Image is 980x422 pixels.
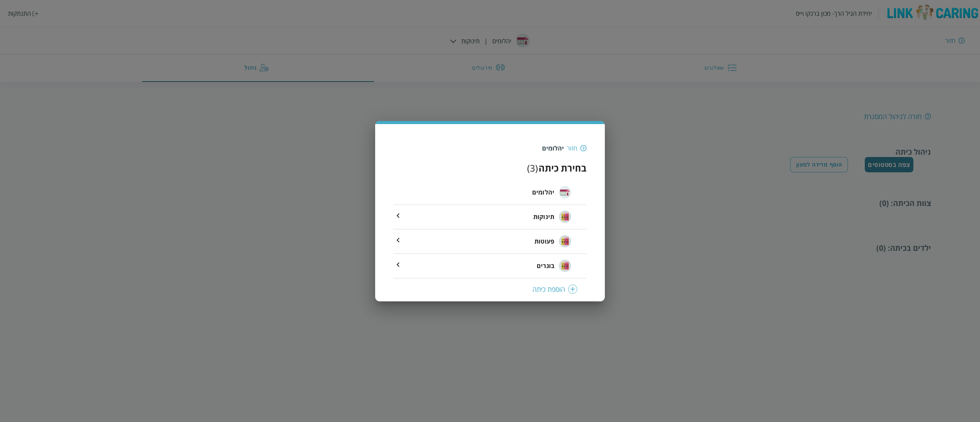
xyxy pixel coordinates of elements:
[559,186,571,198] img: יהלומים
[403,285,577,294] div: הוספת כיתה
[559,235,571,247] img: פעוטות
[534,237,554,246] span: פעוטות
[537,261,554,270] span: בוגרים
[533,212,554,221] span: תינוקות
[559,211,571,223] img: תינוקות
[527,162,538,174] div: ( 3 )
[559,260,571,272] img: בוגרים
[568,285,577,294] img: plus
[532,188,554,197] span: יהלומים
[539,162,586,174] h3: בחירת כיתה
[542,144,564,152] div: יהלומים
[580,145,586,152] img: חזור
[567,144,577,152] div: חזור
